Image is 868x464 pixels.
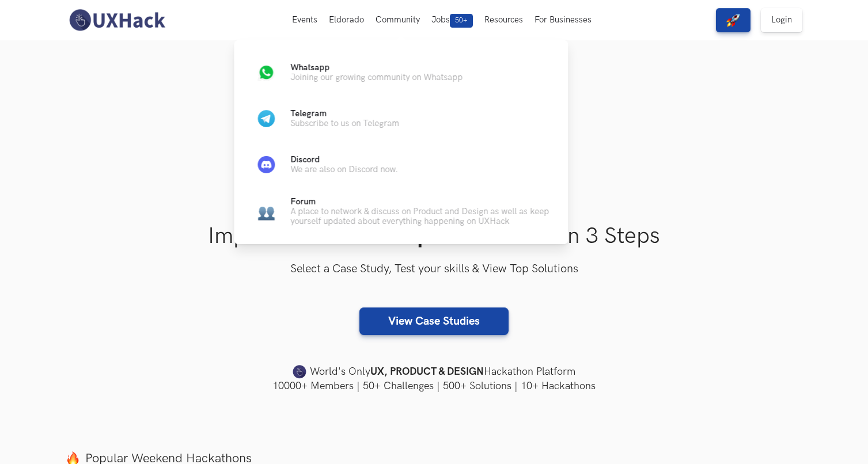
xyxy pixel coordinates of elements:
[370,364,484,380] strong: UX, PRODUCT & DESIGN
[252,59,549,86] a: WhatsappWhatsappJoining our growing community on Whatsapp
[290,73,463,82] p: Joining our growing community on Whatsapp
[257,156,275,173] img: Discord
[257,203,275,220] img: Users
[252,105,549,132] a: TelegramTelegramSubscribe to us on Telegram
[290,155,320,165] span: Discord
[257,110,275,127] img: Telegram
[66,364,803,380] h4: World's Only Hackathon Platform
[252,151,549,178] a: DiscordDiscordWe are also on Discord now.
[66,223,803,250] h1: Improve Your Skills in 3 Steps
[66,379,803,393] h4: 10000+ Members | 50+ Challenges | 500+ Solutions | 10+ Hackathons
[726,13,740,27] img: rocket
[66,8,168,32] img: UXHack-logo.png
[290,207,549,226] p: A place to network & discuss on Product and Design as well as keep yourself updated about everyth...
[359,307,509,335] a: View Case Studies
[290,165,398,174] p: We are also on Discord now.
[290,63,329,73] span: Whatsapp
[450,14,473,28] span: 50+
[290,119,399,128] p: Subscribe to us on Telegram
[290,109,327,119] span: Telegram
[761,8,802,32] a: Login
[66,260,803,279] h3: Select a Case Study, Test your skills & View Top Solutions
[293,364,306,379] img: uxhack-favicon-image.png
[252,197,549,226] a: UsersForumA place to network & discuss on Product and Design as well as keep yourself updated abo...
[257,64,275,81] img: Whatsapp
[290,197,316,207] span: Forum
